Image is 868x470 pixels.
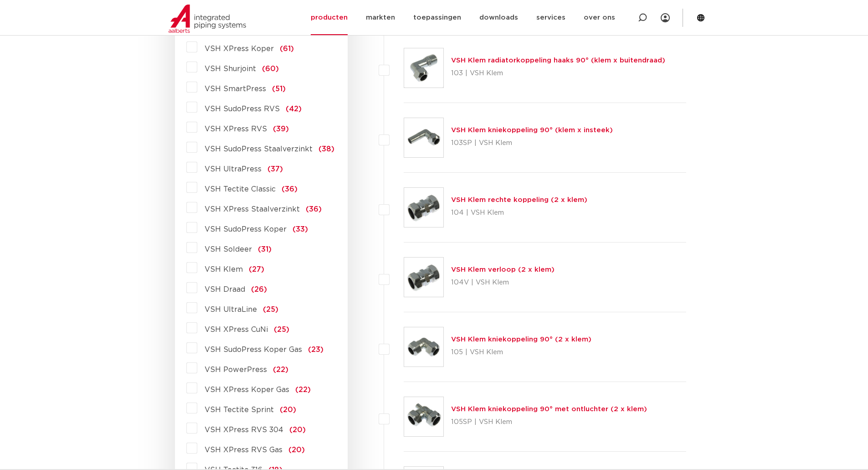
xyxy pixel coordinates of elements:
[249,266,264,273] span: (27)
[205,105,280,113] span: VSH SudoPress RVS
[451,57,665,64] a: VSH Klem radiatorkoppeling haaks 90° (klem x buitendraad)
[205,165,262,173] span: VSH UltraPress
[205,446,282,454] span: VSH XPress RVS Gas
[295,386,311,393] span: (22)
[288,446,305,454] span: (20)
[308,346,324,353] span: (23)
[289,426,306,434] span: (20)
[451,415,647,429] p: 105SP | VSH Klem
[205,366,267,373] span: VSH PowerPress
[205,246,252,253] span: VSH Soldeer
[273,125,289,133] span: (39)
[451,266,555,273] a: VSH Klem verloop (2 x klem)
[451,206,587,220] p: 104 | VSH Klem
[205,306,257,313] span: VSH UltraLine
[263,306,278,313] span: (25)
[251,286,267,293] span: (26)
[205,286,245,293] span: VSH Draad
[293,226,308,233] span: (33)
[205,426,283,434] span: VSH XPress RVS 304
[205,406,274,413] span: VSH Tectite Sprint
[267,165,283,173] span: (37)
[205,85,266,93] span: VSH SmartPress
[451,336,591,343] a: VSH Klem kniekoppeling 90° (2 x klem)
[273,366,288,373] span: (22)
[451,275,555,290] p: 104V | VSH Klem
[451,196,587,203] a: VSH Klem rechte koppeling (2 x klem)
[258,246,272,253] span: (31)
[205,206,300,213] span: VSH XPress Staalverzinkt
[404,48,443,88] img: Thumbnail for VSH Klem radiatorkoppeling haaks 90° (klem x buitendraad)
[318,145,334,153] span: (38)
[205,145,313,153] span: VSH SudoPress Staalverzinkt
[205,65,256,72] span: VSH Shurjoint
[451,127,613,134] a: VSH Klem kniekoppeling 90° (klem x insteek)
[205,45,274,52] span: VSH XPress Koper
[205,326,268,333] span: VSH XPress CuNi
[404,327,443,367] img: Thumbnail for VSH Klem kniekoppeling 90° (2 x klem)
[451,66,665,81] p: 103 | VSH Klem
[451,406,647,413] a: VSH Klem kniekoppeling 90° met ontluchter (2 x klem)
[205,266,243,273] span: VSH Klem
[286,105,302,113] span: (42)
[404,258,443,297] img: Thumbnail for VSH Klem verloop (2 x klem)
[404,188,443,227] img: Thumbnail for VSH Klem rechte koppeling (2 x klem)
[205,125,267,133] span: VSH XPress RVS
[280,45,294,52] span: (61)
[404,397,443,436] img: Thumbnail for VSH Klem kniekoppeling 90° met ontluchter (2 x klem)
[282,186,298,193] span: (36)
[404,118,443,157] img: Thumbnail for VSH Klem kniekoppeling 90° (klem x insteek)
[205,226,287,233] span: VSH SudoPress Koper
[205,386,289,393] span: VSH XPress Koper Gas
[205,186,276,193] span: VSH Tectite Classic
[205,346,302,353] span: VSH SudoPress Koper Gas
[272,85,286,93] span: (51)
[306,206,322,213] span: (36)
[451,136,613,150] p: 103SP | VSH Klem
[274,326,289,333] span: (25)
[280,406,296,413] span: (20)
[451,345,591,360] p: 105 | VSH Klem
[262,65,279,72] span: (60)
